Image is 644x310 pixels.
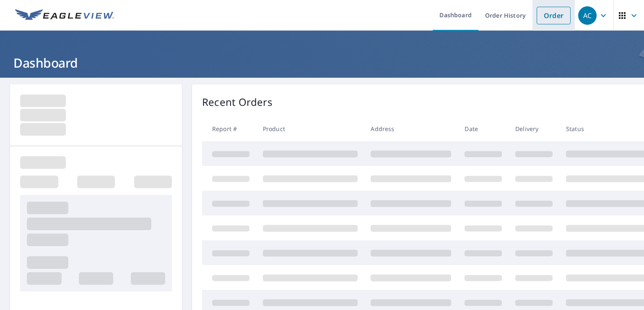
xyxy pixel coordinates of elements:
th: Product [256,116,364,141]
h1: Dashboard [10,54,634,71]
th: Date [458,116,509,141]
th: Address [364,116,458,141]
p: Recent Orders [202,95,273,110]
th: Delivery [509,116,559,141]
a: Order [537,7,571,24]
div: AC [578,6,597,25]
img: EV Logo [15,9,114,22]
th: Report # [202,116,256,141]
